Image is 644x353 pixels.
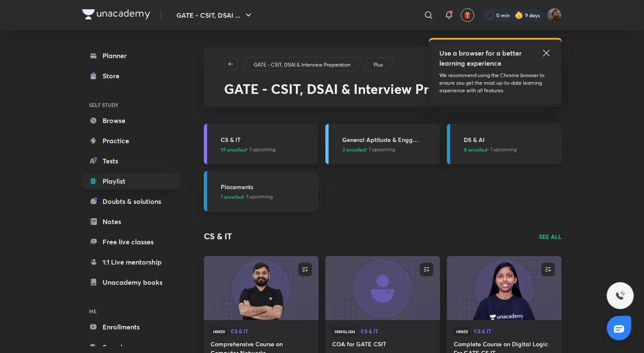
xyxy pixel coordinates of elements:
a: Tests [82,152,180,169]
a: Store [82,67,180,84]
span: 1 enrolled [221,193,243,201]
p: Plus [373,61,383,69]
a: new-thumbnail [204,256,319,320]
span: 8 enrolled [464,146,487,153]
span: GATE - CSIT, DSAI & Interview Preparation Playlist [224,80,540,98]
a: 1:1 Live mentorship [82,254,180,270]
a: DS & AI8 enrolled• 1 upcoming [447,124,562,164]
a: new-thumbnail [447,256,562,320]
a: GATE - CSIT, DSAI & Interview Preparation [252,61,352,69]
h6: SELF STUDY [82,98,180,112]
h3: General Aptitude & Engg Mathematics [342,135,435,144]
span: Hindi [454,327,471,336]
a: Browse [82,112,180,129]
span: CS & IT [474,329,555,334]
a: CS & IT [474,329,555,334]
span: 3 enrolled [342,146,365,153]
a: new-thumbnail [325,256,440,320]
span: • 1 upcoming [464,146,517,153]
button: GATE - CSIT, DSAI ... [171,7,259,24]
div: Store [103,71,124,81]
span: CS & IT [231,329,312,334]
a: Free live classes [82,233,180,250]
img: new-thumbnail [446,255,563,321]
h3: DS & AI [464,135,557,144]
span: Hinglish [332,327,357,336]
a: Company Logo [82,9,150,21]
span: Hindi [211,327,227,336]
p: We recommend using the Chrome browser to ensure you get the most up-to-date learning experience w... [439,72,552,94]
span: • 1 upcoming [221,193,273,201]
img: Company Logo [82,9,150,19]
a: General Aptitude & Engg Mathematics3 enrolled• 1 upcoming [325,124,440,164]
span: • 1 upcoming [342,146,395,153]
a: SEE ALL [539,232,562,241]
button: avatar [461,8,474,22]
span: • 1 upcoming [221,146,276,153]
h3: Placements [221,182,314,191]
span: 19 enrolled [221,146,246,153]
h5: Use a browser for a better learning experience [439,48,523,68]
span: CS & IT [361,329,433,334]
a: Unacademy books [82,274,180,291]
a: Playlist [82,173,180,190]
a: Planner [82,47,180,64]
a: Practice [82,132,180,149]
h6: ME [82,304,180,318]
img: avatar [464,11,471,19]
h3: CS & IT [221,135,314,144]
a: Enrollments [82,318,180,335]
a: CS & IT [361,329,433,334]
p: GATE - CSIT, DSAI & Interview Preparation [254,61,351,69]
img: ttu [615,291,625,301]
img: streak [515,11,523,19]
h2: CS & IT [204,230,232,243]
a: CS & IT19 enrolled• 1 upcoming [204,124,319,164]
a: Notes [82,213,180,230]
a: CS & IT [231,329,312,334]
a: Plus [372,61,384,69]
a: COA for GATE CSIT [332,340,433,350]
a: Placements1 enrolled• 1 upcoming [204,171,319,211]
img: new-thumbnail [324,255,441,321]
a: Doubts & solutions [82,193,180,210]
img: Suryansh Singh [547,8,562,22]
img: new-thumbnail [203,255,319,321]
